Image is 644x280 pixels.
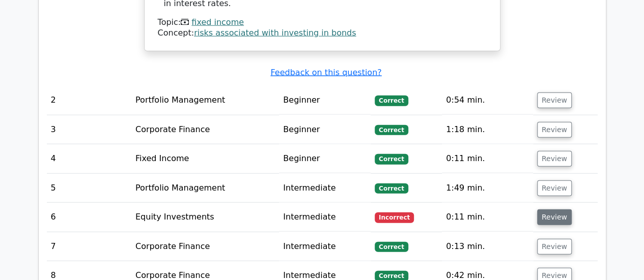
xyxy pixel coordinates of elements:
[47,174,131,203] td: 5
[442,115,533,144] td: 1:18 min.
[442,144,533,173] td: 0:11 min.
[375,242,408,252] span: Correct
[279,86,371,115] td: Beginner
[47,86,131,115] td: 2
[131,203,279,232] td: Equity Investments
[279,174,371,203] td: Intermediate
[47,232,131,261] td: 7
[279,232,371,261] td: Intermediate
[131,232,279,261] td: Corporate Finance
[279,115,371,144] td: Beginner
[131,144,279,173] td: Fixed Income
[131,86,279,115] td: Portfolio Management
[537,151,572,167] button: Review
[375,154,408,164] span: Correct
[442,232,533,261] td: 0:13 min.
[375,212,414,223] span: Incorrect
[537,122,572,138] button: Review
[537,209,572,225] button: Review
[442,174,533,203] td: 1:49 min.
[537,92,572,108] button: Review
[47,144,131,173] td: 4
[279,144,371,173] td: Beginner
[375,183,408,194] span: Correct
[442,203,533,232] td: 0:11 min.
[131,174,279,203] td: Portfolio Management
[158,17,487,28] div: Topic:
[279,203,371,232] td: Intermediate
[47,203,131,232] td: 6
[375,96,408,106] span: Correct
[375,125,408,135] span: Correct
[191,17,244,27] a: fixed income
[270,68,381,77] a: Feedback on this question?
[442,86,533,115] td: 0:54 min.
[537,239,572,255] button: Review
[537,180,572,196] button: Review
[158,28,487,39] div: Concept:
[131,115,279,144] td: Corporate Finance
[194,28,356,38] a: risks associated with investing in bonds
[47,115,131,144] td: 3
